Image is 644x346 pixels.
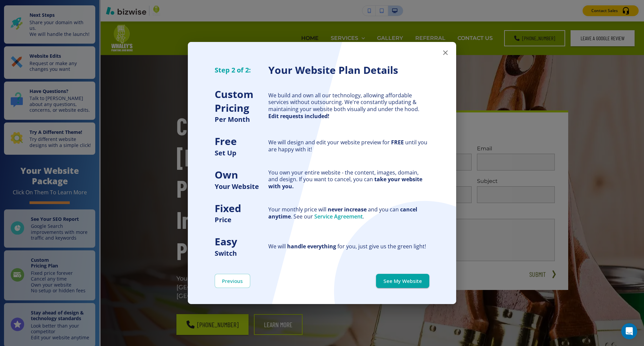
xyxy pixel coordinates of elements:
[215,115,268,124] h5: Per Month
[215,134,237,148] strong: Free
[287,243,336,250] strong: handle everything
[215,148,268,157] h5: Set Up
[268,92,429,120] div: We build and own all our technology, allowing affordable services without outsourcing. We're cons...
[376,274,429,288] button: See My Website
[391,139,404,146] strong: FREE
[268,206,429,220] div: Your monthly price will and you can . See our .
[268,139,429,153] div: We will design and edit your website preview for until you are happy with it!
[215,249,268,258] h5: Switch
[215,65,268,75] h5: Step 2 of 2:
[215,235,237,248] strong: Easy
[268,63,429,77] h3: Your Website Plan Details
[268,206,417,220] strong: cancel anytime
[314,213,363,220] a: Service Agreement
[621,323,637,339] iframe: Intercom live chat
[215,182,268,191] h5: Your Website
[268,243,429,250] div: We will for you, just give us the green light!
[215,274,250,288] button: Previous
[215,168,238,182] strong: Own
[268,112,329,120] strong: Edit requests included!
[268,176,422,190] strong: take your website with you.
[215,201,241,215] strong: Fixed
[215,215,268,224] h5: Price
[328,206,367,213] strong: never increase
[268,169,429,190] div: You own your entire website - the content, images, domain, and design. If you want to cancel, you...
[215,87,253,115] strong: Custom Pricing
